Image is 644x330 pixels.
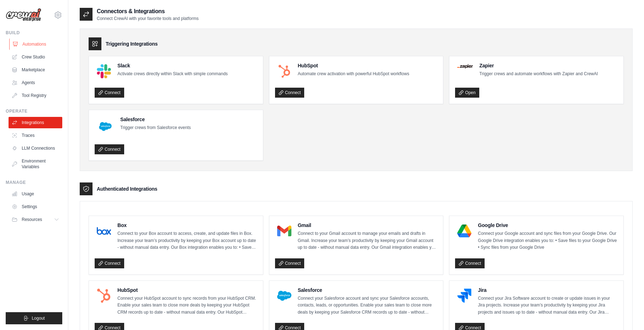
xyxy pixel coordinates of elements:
[9,214,62,225] button: Resources
[298,295,438,316] p: Connect your Salesforce account and sync your Salesforce accounts, contacts, leads, or opportunit...
[298,287,438,294] h4: Salesforce
[298,62,409,69] h4: HubSpot
[478,295,618,316] p: Connect your Jira Software account to create or update issues in your Jira projects. Increase you...
[479,62,598,69] h4: Zapier
[479,71,598,78] p: Trigger crews and automate workflows with Zapier and CrewAI
[97,289,111,303] img: HubSpot Logo
[9,51,62,63] a: Crew Studio
[455,258,485,268] a: Connect
[9,201,62,212] a: Settings
[6,312,62,324] button: Logout
[457,289,471,303] img: Jira Logo
[32,315,45,321] span: Logout
[9,117,62,128] a: Integrations
[6,30,62,36] div: Build
[97,118,114,135] img: Salesforce Logo
[97,7,199,16] h2: Connectors & Integrations
[275,88,305,98] a: Connect
[9,130,62,141] a: Traces
[6,8,41,22] img: Logo
[9,188,62,200] a: Usage
[117,71,228,78] p: Activate crews directly within Slack with simple commands
[9,64,62,76] a: Marketplace
[97,64,111,78] img: Slack Logo
[9,143,62,154] a: LLM Connections
[9,90,62,101] a: Tool Registry
[120,116,191,123] h4: Salesforce
[478,222,618,229] h4: Google Drive
[298,222,438,229] h4: Gmail
[97,16,199,21] p: Connect CrewAI with your favorite tools and platforms
[6,180,62,185] div: Manage
[275,258,305,268] a: Connect
[298,230,438,251] p: Connect to your Gmail account to manage your emails and drafts in Gmail. Increase your team’s pro...
[22,217,42,222] span: Resources
[277,224,291,238] img: Gmail Logo
[277,289,291,303] img: Salesforce Logo
[120,124,191,132] p: Trigger crews from Salesforce events
[117,230,257,251] p: Connect to your Box account to access, create, and update files in Box. Increase your team’s prod...
[117,295,257,316] p: Connect your HubSpot account to sync records from your HubSpot CRM. Enable your sales team to clo...
[277,64,291,78] img: HubSpot Logo
[298,71,409,78] p: Automate crew activation with powerful HubSpot workflows
[95,144,124,154] a: Connect
[457,64,473,68] img: Zapier Logo
[97,224,111,238] img: Box Logo
[97,185,157,192] h3: Authenticated Integrations
[95,258,124,268] a: Connect
[9,155,62,172] a: Environment Variables
[6,108,62,114] div: Operate
[9,77,62,88] a: Agents
[117,62,228,69] h4: Slack
[117,287,257,294] h4: HubSpot
[455,88,479,98] a: Open
[95,88,124,98] a: Connect
[478,230,618,251] p: Connect your Google account and sync files from your Google Drive. Our Google Drive integration e...
[478,287,618,294] h4: Jira
[117,222,257,229] h4: Box
[106,40,158,47] h3: Triggering Integrations
[457,224,471,238] img: Google Drive Logo
[9,38,63,50] a: Automations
